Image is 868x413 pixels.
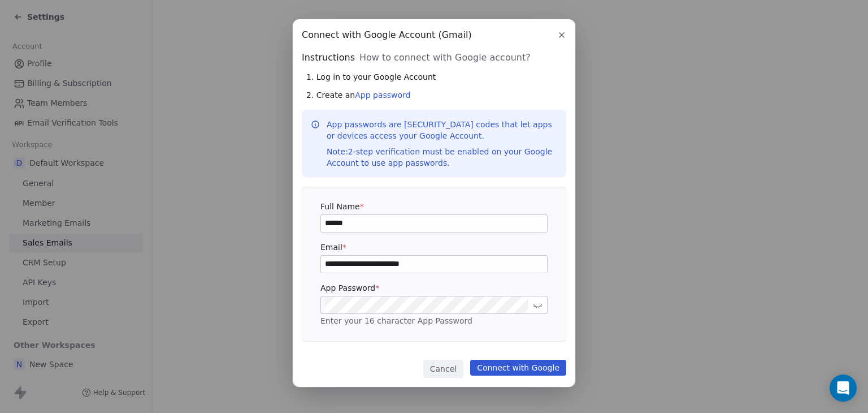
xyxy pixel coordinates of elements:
span: Connect with Google Account (Gmail) [302,28,472,42]
span: 2. Create an [306,89,411,101]
button: Cancel [423,360,463,378]
label: Email [320,242,548,253]
span: 1. Log in to your Google Account [306,71,436,83]
label: App Password [320,282,548,294]
p: App passwords are [SECURITY_DATA] codes that let apps or devices access your Google Account. [327,119,557,169]
button: Connect with Google [470,360,566,376]
span: Enter your 16 character App Password [320,316,472,325]
span: Note: [327,147,348,156]
div: 2-step verification must be enabled on your Google Account to use app passwords. [327,146,557,169]
span: How to connect with Google account? [359,51,531,64]
a: App password [355,91,410,100]
label: Full Name [320,201,548,212]
span: Instructions [302,51,355,64]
